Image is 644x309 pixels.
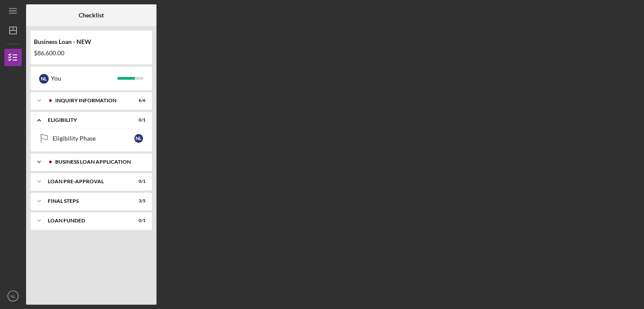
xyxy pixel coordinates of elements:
[79,12,104,19] b: Checklist
[48,179,124,184] div: LOAN PRE-APPROVAL
[55,98,124,103] div: INQUIRY INFORMATION
[48,118,124,123] div: ELIGIBILITY
[10,294,16,299] text: NL
[130,98,146,103] div: 6 / 6
[34,38,149,45] div: Business Loan - NEW
[55,159,141,165] div: BUSINESS LOAN APPLICATION
[130,179,146,184] div: 0 / 1
[48,198,124,204] div: FINAL STEPS
[4,287,22,305] button: NL
[130,218,146,223] div: 0 / 1
[53,135,134,142] div: Eligibility Phase
[34,50,149,57] div: $86,600.00
[134,134,143,143] div: N L
[130,118,146,123] div: 0 / 1
[51,71,117,86] div: You
[48,218,124,223] div: LOAN FUNDED
[130,198,146,204] div: 3 / 5
[39,74,49,84] div: N L
[35,130,148,147] a: Eligibility PhaseNL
